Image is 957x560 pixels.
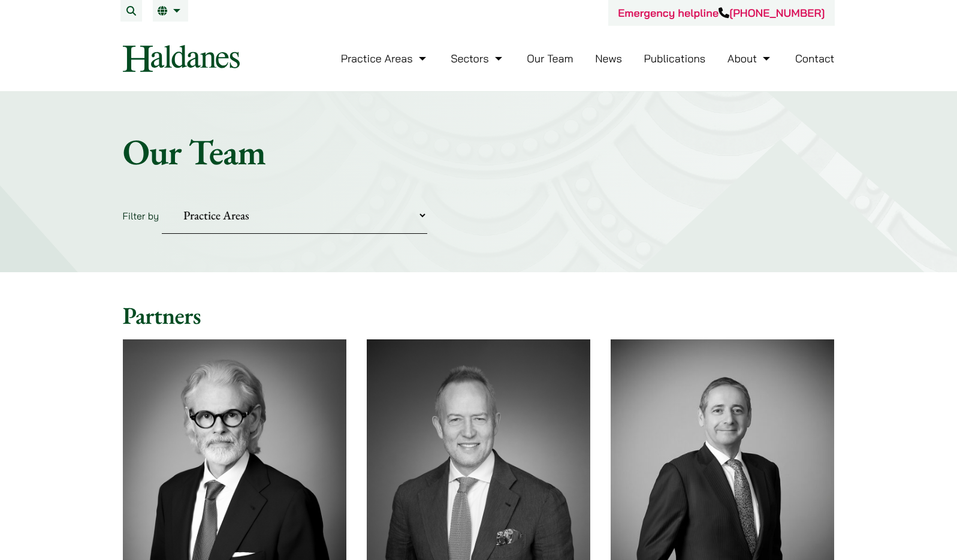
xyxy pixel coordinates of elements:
label: Filter by [123,210,159,222]
a: Publications [644,52,706,65]
h1: Our Team [123,130,835,173]
img: Logo of Haldanes [123,45,240,72]
a: Emergency helpline[PHONE_NUMBER] [618,6,825,20]
a: Contact [795,52,835,65]
a: About [727,52,773,65]
a: Sectors [451,52,505,65]
h2: Partners [123,301,835,330]
a: EN [158,6,183,16]
a: News [595,52,622,65]
a: Practice Areas [341,52,429,65]
a: Our Team [527,52,573,65]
